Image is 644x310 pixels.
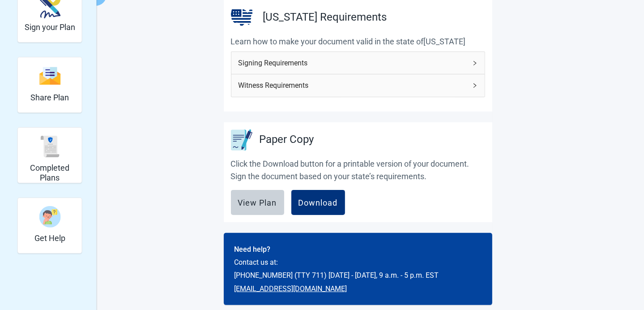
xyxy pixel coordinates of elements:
[235,244,482,255] p: Need help?
[299,198,338,207] div: Download
[472,83,478,88] span: right
[34,233,65,243] h2: Get Help
[231,74,485,96] div: Witness Requirements
[231,52,485,74] div: Signing Requirements
[291,190,345,215] button: Download
[235,270,482,281] p: [PHONE_NUMBER] (TTY 711) [DATE] - [DATE], 9 a.m. - 5 p.m. EST
[21,163,78,182] h2: Completed Plans
[263,9,387,26] h3: [US_STATE] Requirements
[17,127,82,183] div: Completed Plans
[39,136,60,157] img: svg%3e
[231,158,485,183] p: Click the Download button for a printable version of your document. Sign the document based on yo...
[235,257,482,268] p: Contact us at:
[239,80,467,91] span: Witness Requirements
[231,190,284,215] button: View Plan
[231,7,252,28] img: United States
[39,206,60,228] img: person-question-x68TBcxA.svg
[25,22,75,32] h2: Sign your Plan
[17,57,82,113] div: Share Plan
[17,198,82,254] div: Get Help
[235,284,347,293] a: [EMAIL_ADDRESS][DOMAIN_NAME]
[30,93,69,103] h2: Share Plan
[239,57,467,69] span: Signing Requirements
[231,35,485,48] p: Learn how to make your document valid in the state of [US_STATE]
[260,131,314,148] h3: Paper Copy
[238,198,277,207] div: View Plan
[39,66,60,86] img: svg%3e
[231,129,252,151] img: Paper Copy
[472,60,478,66] span: right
